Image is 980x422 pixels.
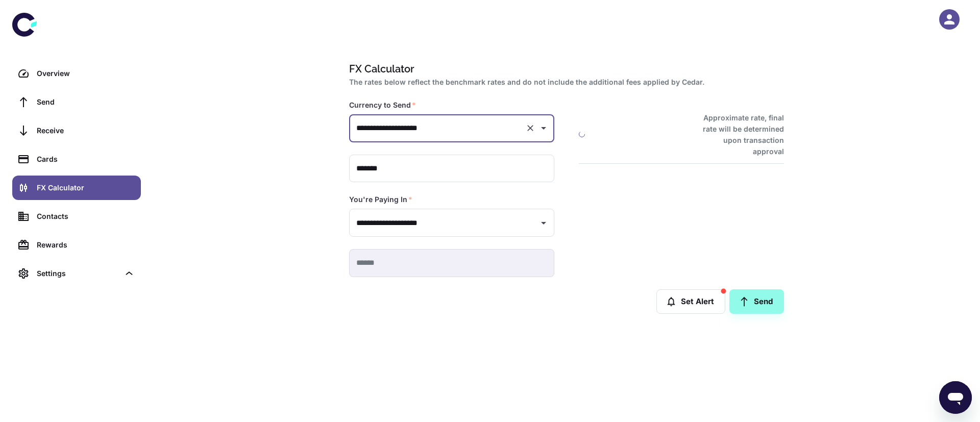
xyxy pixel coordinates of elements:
[37,211,135,222] div: Contacts
[12,233,141,257] a: Rewards
[536,216,551,230] button: Open
[37,239,135,251] div: Rewards
[12,118,141,143] a: Receive
[12,204,141,229] a: Contacts
[12,147,141,171] a: Cards
[37,68,135,79] div: Overview
[939,381,972,414] iframe: Button to launch messaging window
[12,176,141,200] a: FX Calculator
[37,268,119,279] div: Settings
[37,125,135,136] div: Receive
[523,121,537,135] button: Clear
[37,96,135,108] div: Send
[536,121,551,135] button: Open
[37,154,135,165] div: Cards
[729,289,784,314] a: Send
[37,182,135,193] div: FX Calculator
[12,61,141,86] a: Overview
[692,112,784,157] h6: Approximate rate, final rate will be determined upon transaction approval
[12,90,141,114] a: Send
[349,61,780,77] h1: FX Calculator
[656,289,725,314] button: Set Alert
[349,100,416,110] label: Currency to Send
[12,261,141,286] div: Settings
[349,194,412,205] label: You're Paying In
